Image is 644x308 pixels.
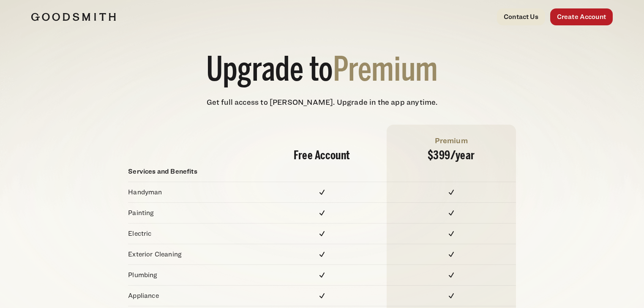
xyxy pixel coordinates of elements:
[128,229,257,239] p: Electric
[446,249,456,259] img: Check Line
[128,291,257,301] p: Appliance
[446,229,456,239] img: Check Line
[550,8,613,25] a: Create Account
[128,187,257,197] p: Handyman
[31,13,116,21] img: Goodsmith
[397,150,506,161] h3: $399/ year
[397,135,506,146] h4: Premium
[267,150,377,161] h3: Free Account
[128,166,257,177] p: Services and Benefits
[317,229,327,239] img: Check Line
[333,56,438,87] span: Premium
[497,8,545,25] a: Contact Us
[317,208,327,218] img: Check Line
[317,270,327,280] img: Check Line
[317,249,327,259] img: Check Line
[128,270,257,280] p: Plumbing
[446,187,456,197] img: Check Line
[128,208,257,218] p: Painting
[446,270,456,280] img: Check Line
[446,208,456,218] img: Check Line
[317,187,327,197] img: Check Line
[446,291,456,301] img: Check Line
[128,249,257,259] p: Exterior Cleaning
[317,291,327,301] img: Check Line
